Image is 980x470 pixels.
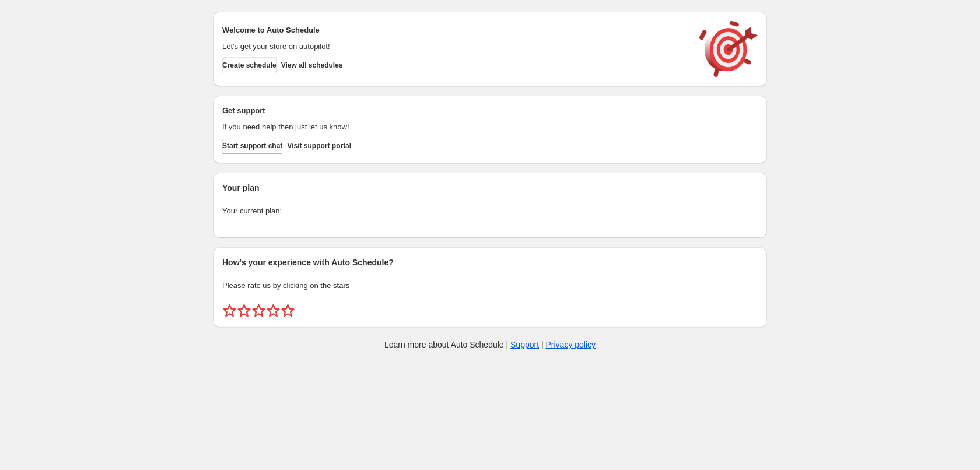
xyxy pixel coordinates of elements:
[222,205,758,217] p: Your current plan:
[222,61,276,70] span: Create schedule
[222,280,758,292] p: Please rate us by clicking on the stars
[222,138,282,154] a: Start support chat
[287,138,351,154] a: Visit support portal
[281,61,343,70] span: View all schedules
[222,141,282,150] span: Start support chat
[546,340,596,349] a: Privacy policy
[281,57,343,73] button: View all schedules
[384,339,596,350] p: Learn more about Auto Schedule | |
[222,182,758,194] h2: Your plan
[287,141,351,150] span: Visit support portal
[222,121,688,133] p: If you need help then just let us know!
[222,24,688,36] h2: Welcome to Auto Schedule
[222,41,688,52] p: Let's get your store on autopilot!
[510,340,539,349] a: Support
[222,257,758,268] h2: How's your experience with Auto Schedule?
[222,57,276,73] button: Create schedule
[222,105,688,117] h2: Get support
